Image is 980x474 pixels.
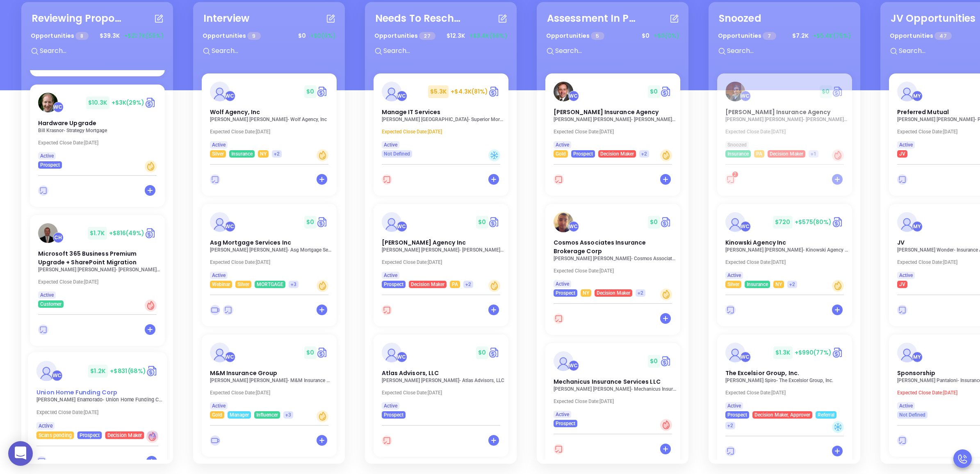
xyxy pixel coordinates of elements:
[717,73,852,158] a: profileWalter Contreras$0Circle dollar[PERSON_NAME] Insurance Agency[PERSON_NAME] [PERSON_NAME]- ...
[30,215,165,308] a: profileCarla Humber$1.7K+$816(49%)Circle dollarMicrosoft 365 Business Premium Upgrade + SharePoin...
[832,149,844,161] div: Hot
[31,28,89,44] p: Opportunities
[660,149,672,161] div: Warm
[304,85,316,98] span: $ 0
[225,221,235,232] div: Walter Contreras
[310,32,335,40] span: +$0 (0%)
[832,85,844,98] img: Quote
[725,129,848,135] p: Expected Close Date: [DATE]
[210,247,333,253] p: Marion Lee - Asg Mortgage Services Inc
[488,149,500,161] div: Cold
[225,91,235,101] div: Walter Contreras
[304,346,316,359] span: $ 0
[444,30,467,42] span: $ 12.3K
[212,140,226,149] span: Active
[554,351,573,371] img: Mechanicus Insurance Services LLC
[465,280,471,289] span: +2
[832,421,844,433] div: Cold
[109,367,146,376] span: +$831 (68%)
[899,140,913,149] span: Active
[53,102,64,112] div: Walter Contreras
[40,300,62,309] span: Customer
[832,346,844,359] img: Quote
[795,218,832,226] span: +$575 (80%)
[107,430,141,440] span: Decision Maker
[640,30,652,42] span: $ 0
[546,28,604,44] p: Opportunities
[210,390,333,396] p: Expected Close Date: [DATE]
[256,410,278,419] span: Influencer
[537,2,688,464] section: Assessment In Progress
[38,267,161,272] p: Allan Kaplan - Kaplan Insurance
[891,11,976,26] div: JV Opportunities
[38,421,52,430] span: Active
[899,401,913,410] span: Active
[145,300,157,311] div: Hot
[382,390,505,396] p: Expected Close Date: [DATE]
[600,149,634,158] span: Decision Maker
[660,216,672,228] img: Quote
[754,410,810,419] span: Decision Maker, Approver
[231,149,253,158] span: Insurance
[756,149,762,158] span: PA
[210,238,292,247] span: Asg Mortgage Services Inc
[145,227,157,239] img: Quote
[210,82,230,101] img: Wolf Agency, Inc
[237,280,249,289] span: Silver
[568,91,579,101] div: Walter Contreras
[648,355,660,368] span: $ 0
[202,73,337,158] a: profileWalter Contreras$0Circle dollarWolf Agency, Inc[PERSON_NAME] [PERSON_NAME]- Wolf Agency, I...
[775,280,782,289] span: NY
[897,369,936,377] span: Sponsorship
[476,346,488,359] span: $ 0
[554,129,677,135] p: Expected Close Date: [DATE]
[146,430,158,443] div: Hot
[897,238,905,247] span: JV
[727,140,747,149] span: Snoozed
[897,343,917,362] img: Sponsorship
[790,30,811,42] span: $ 7.2K
[556,279,569,289] span: Active
[210,378,333,383] p: Elizabeth Moser - M&M Insurance Group
[202,334,337,419] a: profileWalter Contreras$0Circle dollarM&M Insurance Group[PERSON_NAME] [PERSON_NAME]- M&M Insuran...
[51,370,62,381] div: Walter Contreras
[36,361,56,381] img: Union Home Funding Corp
[374,204,508,288] a: profileWalter Contreras$0Circle dollar[PERSON_NAME] Agency Inc[PERSON_NAME] [PERSON_NAME]- [PERSO...
[419,32,435,40] span: 27
[554,46,677,56] input: Search...
[451,87,488,96] span: +$4.3K (81%)
[890,28,952,44] p: Opportunities
[291,280,296,289] span: +3
[488,346,500,359] a: Quote
[660,355,672,367] img: Quote
[452,280,458,289] span: PA
[773,216,792,229] span: $ 720
[38,279,161,285] p: Expected Close Date: [DATE]
[98,30,122,42] span: $ 39.3K
[554,378,661,386] span: Mechanicus Insurance Services LLC
[145,160,157,172] div: Warm
[86,96,109,109] span: $ 10.3K
[285,410,291,419] span: +3
[813,32,851,40] span: +$5.4K (75%)
[382,82,401,101] img: Manage IT Services
[912,91,923,101] div: Megan Youmans
[556,410,569,419] span: Active
[374,73,508,158] a: profileWalter Contreras$5.3K+$4.3K(81%)Circle dollarManage IT Services[PERSON_NAME] [GEOGRAPHIC_D...
[317,216,328,228] img: Quote
[725,259,848,265] p: Expected Close Date: [DATE]
[203,28,261,44] p: Opportunities
[210,108,260,116] span: Wolf Agency, Inc
[40,151,54,160] span: Active
[718,28,776,44] p: Opportunities
[591,32,604,40] span: 5
[770,149,803,158] span: Decision Maker
[225,352,235,362] div: Walter Contreras
[112,98,145,107] span: +$3K (29%)
[317,85,328,98] img: Quote
[397,221,407,232] div: Walter Contreras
